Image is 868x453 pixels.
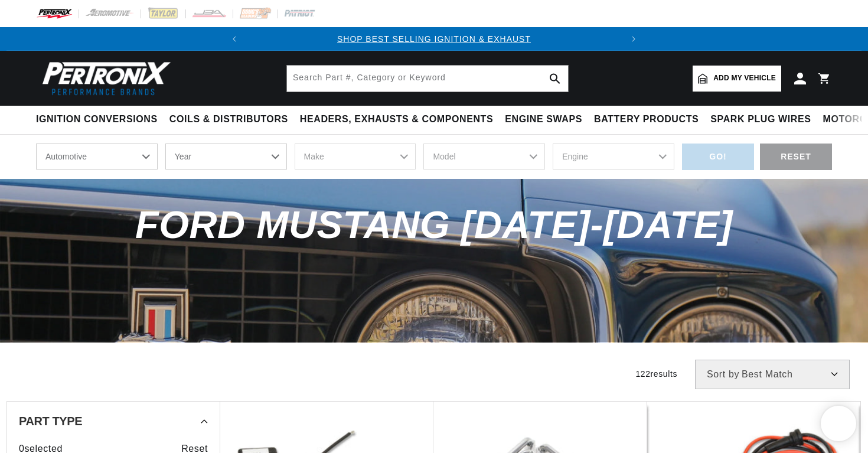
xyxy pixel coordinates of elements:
div: 1 of 2 [246,32,622,45]
a: SHOP BEST SELLING IGNITION & EXHAUST [337,34,531,44]
span: Battery Products [594,113,699,126]
summary: Ignition Conversions [36,106,164,133]
select: Engine [553,144,674,170]
span: Spark Plug Wires [710,113,811,126]
div: Announcement [246,32,622,45]
span: Add my vehicle [713,73,776,84]
summary: Engine Swaps [499,106,588,133]
input: Search Part #, Category or Keyword [287,66,568,92]
a: Add my vehicle [693,66,781,92]
summary: Coils & Distributors [164,106,294,133]
span: Headers, Exhausts & Components [300,113,493,126]
summary: Battery Products [588,106,704,133]
select: Sort by [695,360,850,389]
summary: Spark Plug Wires [704,106,817,133]
span: Sort by [707,370,739,379]
span: Part Type [19,415,82,427]
select: Year [165,144,287,170]
img: Pertronix [36,58,172,99]
slideshow-component: Translation missing: en.sections.announcements.announcement_bar [6,27,862,51]
span: Ignition Conversions [36,113,158,126]
span: Engine Swaps [505,113,582,126]
span: 122 results [635,369,677,379]
select: Make [295,144,416,170]
button: Translation missing: en.sections.announcements.next_announcement [622,27,645,51]
button: search button [542,66,568,92]
summary: Headers, Exhausts & Components [294,106,499,133]
div: RESET [760,144,832,170]
button: Translation missing: en.sections.announcements.previous_announcement [223,27,246,51]
select: Model [423,144,545,170]
select: Ride Type [36,144,158,170]
span: Ford Mustang [DATE]-[DATE] [135,203,733,246]
span: Coils & Distributors [169,113,288,126]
